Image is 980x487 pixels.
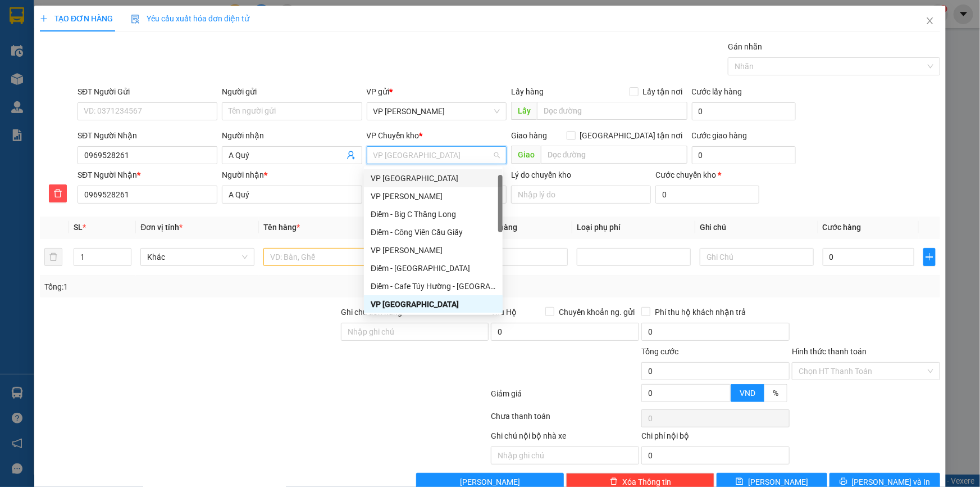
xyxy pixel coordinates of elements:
[511,102,537,120] span: Lấy
[773,389,778,398] span: %
[692,87,742,96] label: Cước lấy hàng
[610,477,618,486] span: delete
[655,169,759,181] div: Cước chuyển kho
[222,129,362,142] div: Người nhận
[511,87,544,96] span: Lấy hàng
[692,131,747,140] label: Cước giao hàng
[222,186,362,204] input: Tên người nhận
[924,252,935,261] span: plus
[490,410,641,430] div: Chưa thanh toán
[491,430,639,447] div: Ghi chú nội bộ nhà xe
[728,42,762,51] label: Gán nhãn
[364,277,503,295] div: Điểm - Cafe Túy Hường - Diêm Điền
[347,151,355,160] span: user-add
[40,15,48,22] span: plus
[576,129,687,142] span: [GEOGRAPHIC_DATA] tận nơi
[692,102,796,120] input: Cước lấy hàng
[78,129,217,142] div: SĐT Người Nhận
[364,169,503,187] div: VP Thái Bình
[490,387,641,407] div: Giảm giá
[364,241,503,259] div: VP Phạm Văn Đồng
[371,262,496,274] div: Điểm - [GEOGRAPHIC_DATA]
[147,249,248,265] span: Khác
[14,14,70,70] img: logo.jpg
[364,187,503,205] div: VP Nguyễn Xiển
[641,430,790,447] div: Chi phí nội bộ
[511,186,651,204] input: Lý do chuyển kho
[491,308,517,317] span: Thu Hộ
[222,85,362,98] div: Người gửi
[371,298,496,310] div: VP [GEOGRAPHIC_DATA]
[367,85,507,98] div: VP gửi
[511,131,547,140] span: Giao hàng
[364,295,503,313] div: VP Tiền Hải
[263,248,377,266] input: VD: Bàn, Ghế
[78,186,217,204] input: SĐT người nhận
[476,248,568,266] input: 0
[341,308,403,317] label: Ghi chú đơn hàng
[131,15,140,24] img: icon
[49,184,67,202] button: delete
[692,146,796,164] input: Cước giao hàng
[740,389,755,398] span: VND
[341,323,489,341] input: Ghi chú đơn hàng
[78,169,217,181] div: SĐT Người Nhận
[695,217,818,238] th: Ghi chú
[511,146,541,164] span: Giao
[367,131,420,140] span: VP Chuyển kho
[222,169,362,181] div: Người nhận
[700,248,814,266] input: Ghi Chú
[74,223,83,232] span: SL
[105,42,470,56] li: Hotline: 1900 3383, ĐT/Zalo : 0862837383
[639,85,687,98] span: Lấy tận nơi
[371,190,496,202] div: VP [PERSON_NAME]
[373,103,500,120] span: VP Phạm Văn Đồng
[537,102,687,120] input: Dọc đường
[371,172,496,184] div: VP [GEOGRAPHIC_DATA]
[554,306,639,318] span: Chuyển khoản ng. gửi
[491,447,639,465] input: Nhập ghi chú
[371,226,496,238] div: Điểm - Công Viên Cầu Giấy
[40,14,113,23] span: TẠO ĐƠN HÀNG
[840,477,847,486] span: printer
[373,147,500,164] span: VP Tiền Hải
[44,248,62,266] button: delete
[650,306,750,318] span: Phí thu hộ khách nhận trả
[371,208,496,220] div: Điểm - Big C Thăng Long
[572,217,695,238] th: Loại phụ phí
[914,6,946,37] button: Close
[792,347,867,356] label: Hình thức thanh toán
[923,248,936,266] button: plus
[49,189,66,198] span: delete
[736,477,744,486] span: save
[364,223,503,241] div: Điểm - Công Viên Cầu Giấy
[263,223,300,232] span: Tên hàng
[105,28,470,42] li: 237 [PERSON_NAME] , [GEOGRAPHIC_DATA]
[641,347,678,356] span: Tổng cước
[364,259,503,277] div: Điểm - Nam Định
[131,14,249,23] span: Yêu cầu xuất hóa đơn điện tử
[44,281,379,293] div: Tổng: 1
[823,223,862,232] span: Cước hàng
[926,16,935,25] span: close
[371,244,496,256] div: VP [PERSON_NAME]
[371,280,496,292] div: Điểm - Cafe Túy Hường - [GEOGRAPHIC_DATA]
[511,170,571,179] label: Lý do chuyển kho
[140,223,183,232] span: Đơn vị tính
[364,205,503,223] div: Điểm - Big C Thăng Long
[541,146,687,164] input: Dọc đường
[78,85,217,98] div: SĐT Người Gửi
[14,82,196,100] b: GỬI : VP [PERSON_NAME]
